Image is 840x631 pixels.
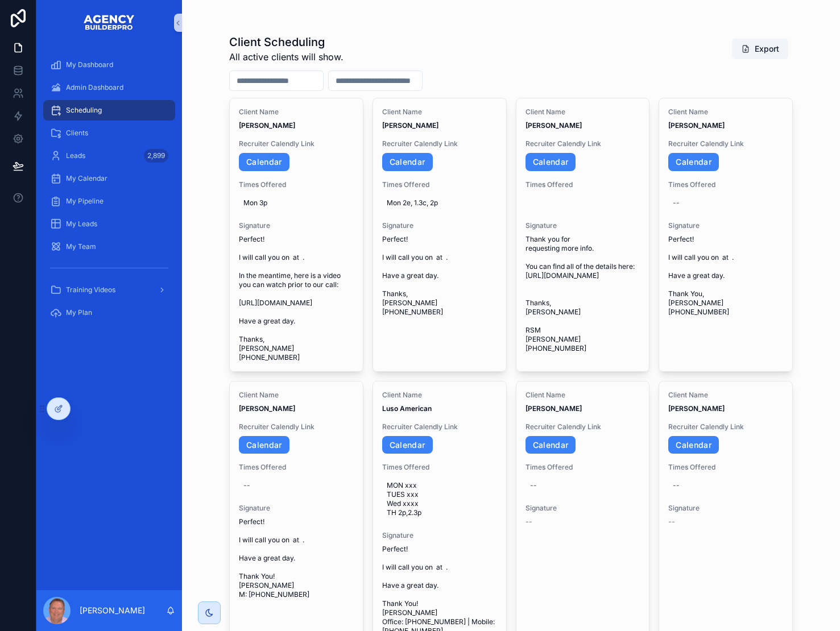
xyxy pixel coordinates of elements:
[66,197,104,206] span: My Pipeline
[382,139,497,148] span: Recruiter Calendly Link
[732,39,788,59] button: Export
[239,504,354,513] span: Signature
[373,98,507,372] a: Client Name[PERSON_NAME]Recruiter Calendly LinkCalendarTimes OfferedMon 2e, 1.3c, 2pSignaturePerf...
[382,180,497,189] span: Times Offered
[382,235,497,317] span: Perfect! I will call you on at . Have a great day. Thanks, [PERSON_NAME] [PHONE_NUMBER]
[43,236,175,257] a: My Team
[239,463,354,472] span: Times Offered
[525,139,640,148] span: Recruiter Calendly Link
[516,98,650,372] a: Client Name[PERSON_NAME]Recruiter Calendly LinkCalendarTimes OfferedSignatureThank you for reques...
[43,168,175,189] a: My Calendar
[525,504,640,513] span: Signature
[80,605,145,616] p: [PERSON_NAME]
[668,517,675,526] span: --
[239,121,295,130] strong: [PERSON_NAME]
[239,391,354,400] span: Client Name
[525,121,582,130] strong: [PERSON_NAME]
[525,180,640,189] span: Times Offered
[66,242,96,251] span: My Team
[382,121,438,130] strong: [PERSON_NAME]
[43,214,175,234] a: My Leads
[382,436,433,454] a: Calendar
[43,100,175,121] a: Scheduling
[239,107,354,117] span: Client Name
[668,504,783,513] span: Signature
[243,481,250,490] div: --
[525,463,640,472] span: Times Offered
[239,139,354,148] span: Recruiter Calendly Link
[239,436,289,454] a: Calendar
[525,422,640,431] span: Recruiter Calendly Link
[668,422,783,431] span: Recruiter Calendly Link
[668,221,783,230] span: Signature
[239,422,354,431] span: Recruiter Calendly Link
[239,153,289,171] a: Calendar
[43,55,175,75] a: My Dashboard
[66,106,102,115] span: Scheduling
[36,45,182,339] div: scrollable content
[668,463,783,472] span: Times Offered
[525,235,640,353] span: Thank you for requesting more info. You can find all of the details here: [URL][DOMAIN_NAME] Than...
[525,221,640,230] span: Signature
[525,517,532,526] span: --
[66,83,123,92] span: Admin Dashboard
[229,50,344,64] span: All active clients will show.
[43,302,175,323] a: My Plan
[530,481,537,490] div: --
[229,34,344,50] h1: Client Scheduling
[673,198,680,207] div: --
[43,280,175,300] a: Training Videos
[239,235,354,362] span: Perfect! I will call you on at . In the meantime, here is a video you can watch prior to our call...
[382,422,497,431] span: Recruiter Calendly Link
[66,128,88,138] span: Clients
[668,153,719,171] a: Calendar
[229,98,363,372] a: Client Name[PERSON_NAME]Recruiter Calendly LinkCalendarTimes OfferedMon 3pSignaturePerfect! I wil...
[144,149,168,163] div: 2,899
[66,174,107,183] span: My Calendar
[525,153,576,171] a: Calendar
[43,191,175,211] a: My Pipeline
[43,123,175,143] a: Clients
[668,235,783,317] span: Perfect! I will call you on at . Have a great day. Thank You, [PERSON_NAME] [PHONE_NUMBER]
[659,98,793,372] a: Client Name[PERSON_NAME]Recruiter Calendly LinkCalendarTimes Offered--SignaturePerfect! I will ca...
[382,463,497,472] span: Times Offered
[668,391,783,400] span: Client Name
[525,436,576,454] a: Calendar
[43,77,175,98] a: Admin Dashboard
[43,146,175,166] a: Leads2,899
[66,285,115,294] span: Training Videos
[382,531,497,540] span: Signature
[525,107,640,117] span: Client Name
[668,180,783,189] span: Times Offered
[243,198,349,207] span: Mon 3p
[66,308,92,317] span: My Plan
[668,139,783,148] span: Recruiter Calendly Link
[239,221,354,230] span: Signature
[668,121,725,130] strong: [PERSON_NAME]
[668,404,725,413] strong: [PERSON_NAME]
[382,404,432,413] strong: Luso American
[382,153,433,171] a: Calendar
[83,14,135,32] img: App logo
[525,391,640,400] span: Client Name
[382,221,497,230] span: Signature
[673,481,680,490] div: --
[382,391,497,400] span: Client Name
[239,180,354,189] span: Times Offered
[66,151,85,160] span: Leads
[66,60,113,69] span: My Dashboard
[387,198,493,207] span: Mon 2e, 1.3c, 2p
[525,404,582,413] strong: [PERSON_NAME]
[668,436,719,454] a: Calendar
[239,404,295,413] strong: [PERSON_NAME]
[387,481,493,517] span: MON xxx TUES xxx Wed xxxx TH 2p,2.3p
[382,107,497,117] span: Client Name
[66,219,97,229] span: My Leads
[668,107,783,117] span: Client Name
[239,517,354,599] span: Perfect! I will call you on at . Have a great day. Thank You! [PERSON_NAME] M: [PHONE_NUMBER]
